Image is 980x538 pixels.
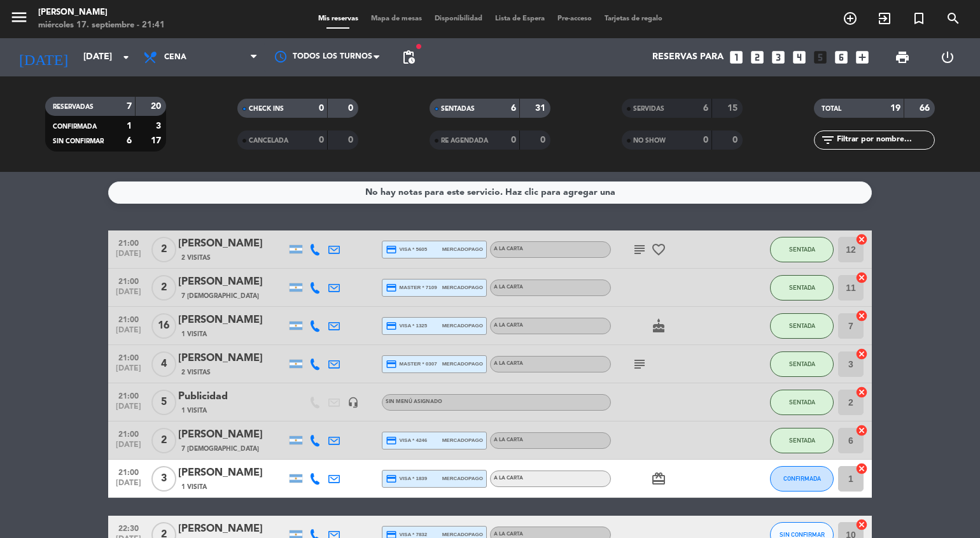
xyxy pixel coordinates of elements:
[911,11,927,26] i: turned_in_not
[770,275,834,301] button: SENTADA
[836,133,934,147] input: Filtrar por nombre...
[855,348,868,360] i: cancel
[181,482,207,492] span: 1 Visita
[920,104,932,113] strong: 66
[791,49,808,66] i: looks_4
[319,136,324,145] strong: 0
[442,474,483,483] span: mercadopago
[10,43,77,71] i: [DATE]
[347,397,359,408] i: headset_mic
[940,50,955,65] i: power_settings_new
[895,50,910,65] span: print
[178,274,286,290] div: [PERSON_NAME]
[770,466,834,492] button: CONFIRMADA
[113,402,144,417] span: [DATE]
[178,388,286,405] div: Publicidad
[249,138,288,144] span: CANCELADA
[113,288,144,302] span: [DATE]
[401,50,416,65] span: pending_actions
[113,235,144,250] span: 21:00
[10,8,29,31] button: menu
[812,49,829,66] i: looks_5
[181,406,207,416] span: 1 Visita
[442,360,483,368] span: mercadopago
[652,52,724,62] span: Reservas para
[113,520,144,535] span: 22:30
[113,479,144,493] span: [DATE]
[178,350,286,367] div: [PERSON_NAME]
[151,428,176,453] span: 2
[156,122,164,131] strong: 3
[789,399,815,406] span: SENTADA
[780,531,825,538] span: SIN CONFIRMAR
[181,444,259,454] span: 7 [DEMOGRAPHIC_DATA]
[489,15,551,22] span: Lista de Espera
[386,435,397,446] i: credit_card
[494,437,523,442] span: A LA CARTA
[540,136,548,145] strong: 0
[386,358,437,370] span: master * 0307
[822,106,841,112] span: TOTAL
[113,250,144,264] span: [DATE]
[38,6,165,19] div: [PERSON_NAME]
[151,351,176,377] span: 4
[386,473,397,485] i: credit_card
[113,311,144,326] span: 21:00
[441,138,488,144] span: RE AGENDADA
[551,15,598,22] span: Pre-acceso
[386,320,397,332] i: credit_card
[365,15,428,22] span: Mapa de mesas
[843,11,858,26] i: add_circle_outline
[38,19,165,32] div: miércoles 17. septiembre - 21:41
[386,282,397,294] i: credit_card
[386,282,437,294] span: master * 7109
[855,462,868,475] i: cancel
[312,15,365,22] span: Mis reservas
[113,388,144,402] span: 21:00
[113,273,144,288] span: 21:00
[632,357,647,372] i: subject
[127,136,132,145] strong: 6
[651,471,666,486] i: card_giftcard
[494,323,523,328] span: A LA CARTA
[386,320,427,332] span: visa * 1325
[127,102,132,111] strong: 7
[319,104,324,113] strong: 0
[511,104,516,113] strong: 6
[854,49,871,66] i: add_box
[164,53,186,62] span: Cena
[789,360,815,367] span: SENTADA
[855,233,868,246] i: cancel
[855,386,868,399] i: cancel
[770,351,834,377] button: SENTADA
[633,138,666,144] span: NO SHOW
[770,428,834,453] button: SENTADA
[820,132,836,148] i: filter_list
[428,15,489,22] span: Disponibilidad
[348,136,356,145] strong: 0
[53,104,94,110] span: RESERVADAS
[855,424,868,437] i: cancel
[348,104,356,113] strong: 0
[118,50,134,65] i: arrow_drop_down
[789,322,815,329] span: SENTADA
[127,122,132,131] strong: 1
[441,106,475,112] span: SENTADAS
[633,106,664,112] span: SERVIDAS
[386,358,397,370] i: credit_card
[249,106,284,112] span: CHECK INS
[442,436,483,444] span: mercadopago
[442,245,483,253] span: mercadopago
[178,312,286,329] div: [PERSON_NAME]
[113,464,144,479] span: 21:00
[749,49,766,66] i: looks_two
[770,313,834,339] button: SENTADA
[151,275,176,301] span: 2
[651,318,666,334] i: cake
[598,15,669,22] span: Tarjetas de regalo
[151,136,164,145] strong: 17
[877,11,892,26] i: exit_to_app
[10,8,29,27] i: menu
[181,329,207,339] span: 1 Visita
[783,475,821,482] span: CONFIRMADA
